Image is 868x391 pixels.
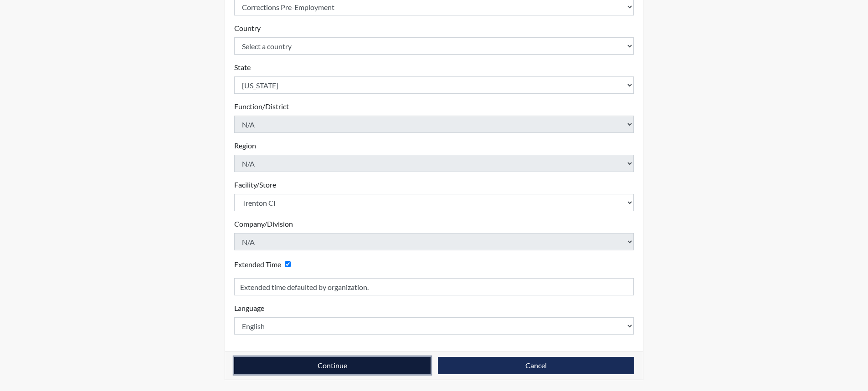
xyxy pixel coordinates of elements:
[234,218,293,229] label: Company/Division
[234,259,281,270] label: Extended Time
[234,23,261,34] label: Country
[234,101,289,112] label: Function/District
[234,179,276,190] label: Facility/Store
[234,140,256,151] label: Region
[234,357,431,374] button: Continue
[234,278,634,295] input: Reason for Extension
[234,258,294,271] div: Checking this box will provide the interviewee with an accomodation of extra time to answer each ...
[438,357,634,374] button: Cancel
[234,62,251,73] label: State
[234,303,264,314] label: Language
